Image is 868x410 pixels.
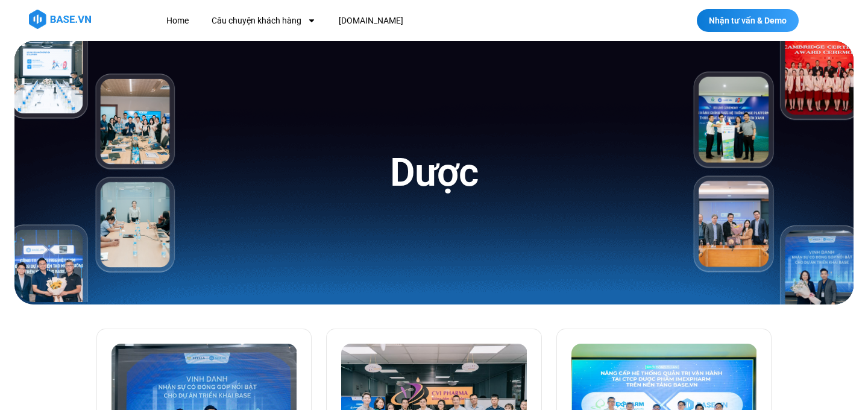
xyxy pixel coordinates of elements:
[390,148,477,198] h1: Dược
[709,16,787,25] span: Nhận tư vấn & Demo
[203,10,325,32] a: Câu chuyện khách hàng
[697,9,799,32] a: Nhận tư vấn & Demo
[330,10,412,32] a: [DOMAIN_NAME]
[157,10,620,32] nav: Menu
[157,10,198,32] a: Home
